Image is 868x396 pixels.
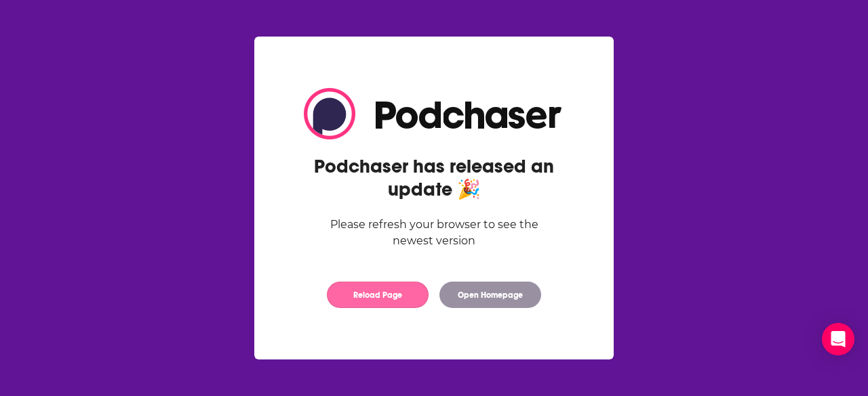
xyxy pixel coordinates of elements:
[304,88,564,139] img: Logo
[304,155,564,201] h2: Podchaser has released an update 🎉
[439,282,541,308] button: Open Homepage
[327,282,429,308] button: Reload Page
[822,323,854,355] div: Open Intercom Messenger
[304,217,564,249] div: Please refresh your browser to see the newest version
